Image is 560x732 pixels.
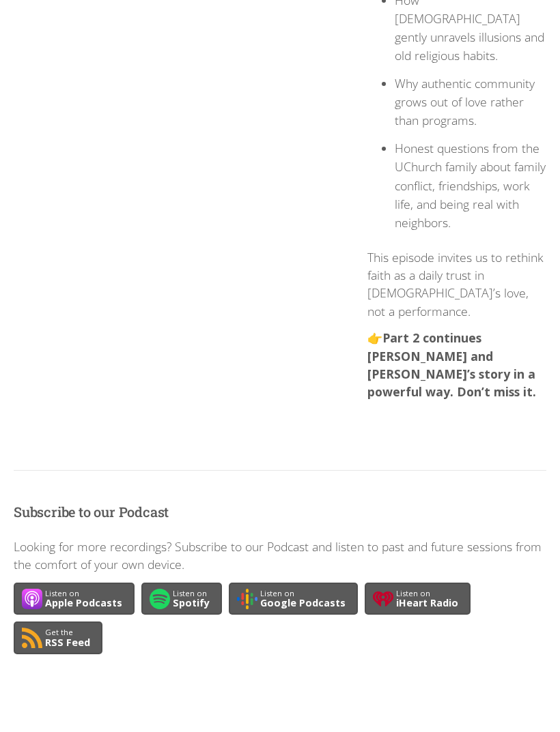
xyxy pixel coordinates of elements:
li: Why authentic community grows out of love rather than programs. [395,74,547,130]
h4: Subscribe to our Podcast [14,503,546,521]
div: Apple Podcasts [45,598,122,608]
div: Listen on [45,589,122,598]
a: Get theRSS Feed [14,621,102,654]
strong: Part 2 continues [PERSON_NAME] and [PERSON_NAME]’s story in a powerful way. Don’t miss it. [367,330,536,400]
div: Google Podcasts [260,598,346,608]
div: Listen on [173,589,210,598]
a: Listen oniHeart Radio [365,583,471,615]
p: ‍ [367,410,547,428]
a: Listen onGoogle Podcasts [229,583,358,615]
div: RSS Feed [45,638,90,647]
div: Listen on [396,589,458,598]
p: This episode invites us to rethink faith as a daily trust in [DEMOGRAPHIC_DATA]’s love, not a per... [367,248,547,321]
a: Listen onApple Podcasts [14,583,135,615]
div: iHeart Radio [396,598,458,608]
li: Honest questions from the UChurch family about family conflict, friendships, work life, and being... [395,139,547,232]
p: Looking for more recordings? Subscribe to our Podcast and listen to past and future sessions from... [14,538,546,574]
p: 👉 [367,329,547,401]
div: Spotify [173,598,210,608]
div: Listen on [260,589,346,598]
div: Get the [45,628,90,636]
a: Listen onSpotify [141,583,222,615]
